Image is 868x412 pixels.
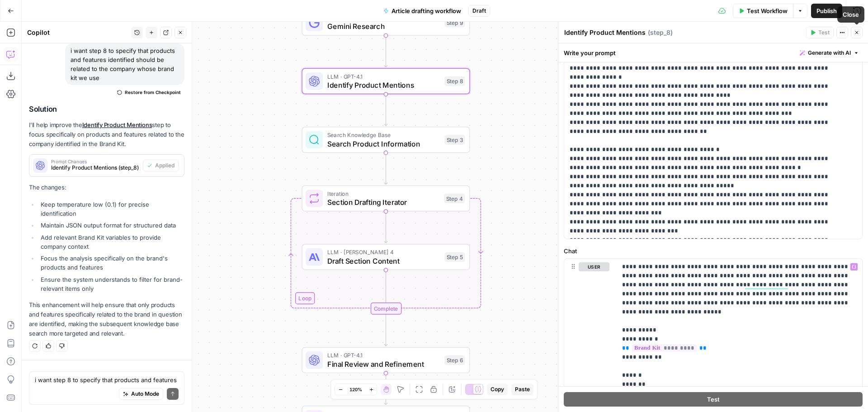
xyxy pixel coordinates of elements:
p: I'll help improve the step to focus specifically on products and features related to the company ... [29,120,184,149]
div: Step 4 [444,194,465,204]
button: Test [806,27,834,38]
span: Test [707,395,720,404]
button: Test [564,392,863,407]
div: LoopIterationSection Drafting IteratorStep 4 [302,185,470,212]
li: Maintain JSON output format for structured data [38,221,184,230]
g: Edge from step_3 to step_4 [384,153,387,185]
span: Search Product Information [327,138,440,149]
span: 120% [349,386,362,393]
li: Focus the analysis specifically on the brand's products and features [38,254,184,272]
div: Write your prompt [558,43,868,62]
div: Step 6 [444,355,465,365]
button: Applied [143,160,179,171]
span: Final Review and Refinement [327,359,440,369]
button: Restore from Checkpoint [113,87,184,98]
label: Chat [564,246,863,256]
p: This enhancement will help ensure that only products and features specifically related to the bra... [29,300,184,339]
div: LLM · Gemini 2.5 ProGemini ResearchStep 9 [302,9,470,36]
textarea: Identify Product Mentions [564,28,646,37]
span: LLM · [PERSON_NAME] 4 [327,248,440,256]
span: Copy [491,385,504,393]
div: Copilot [27,28,128,37]
div: LLM · [PERSON_NAME] 4Draft Section ContentStep 5 [302,244,470,270]
span: Test [818,28,830,37]
g: Edge from step_6 to step_7 [384,373,387,405]
button: Test Workflow [733,4,793,18]
span: Search Knowledge Base [327,131,440,139]
button: Copy [487,384,508,395]
div: Complete [370,303,401,314]
span: Test Workflow [747,6,788,15]
span: LLM · GPT-4.1 [327,351,440,360]
button: Generate with AI [796,47,863,59]
h2: Solution [29,105,184,114]
span: Article drafting workflow [392,6,461,15]
span: Gemini Research [327,21,440,32]
button: Article drafting workflow [378,4,467,18]
p: The changes: [29,183,184,192]
li: Keep temperature low (0.1) for precise identification [38,200,184,218]
span: Restore from Checkpoint [125,89,181,96]
span: Iteration [327,189,439,198]
span: Identify Product Mentions (step_8) [51,164,139,172]
div: Step 8 [444,76,465,86]
span: Prompt Changes [51,159,139,164]
span: Draft Section Content [327,256,440,266]
span: Generate with AI [808,49,851,57]
span: Identify Product Mentions [327,80,440,90]
span: Applied [155,161,175,170]
div: Search Knowledge BaseSearch Product InformationStep 3 [302,127,470,153]
button: Paste [511,384,533,395]
div: Complete [302,303,470,314]
button: Auto Mode [119,388,163,400]
li: Ensure the system understands to filter for brand-relevant items only [38,275,184,293]
button: user [579,262,609,271]
span: ( step_8 ) [648,28,673,37]
span: Auto Mode [131,390,159,398]
button: Publish [811,4,842,18]
div: Step 9 [444,18,465,28]
div: Step 3 [444,135,465,145]
span: Section Drafting Iterator [327,197,439,208]
span: Paste [515,385,530,393]
span: Publish [816,6,837,15]
a: Identify Product Mentions [82,121,152,128]
g: Edge from step_9 to step_8 [384,36,387,67]
g: Edge from step_8 to step_3 [384,94,387,126]
div: LLM · GPT-4.1Identify Product MentionsStep 8 [302,68,470,95]
div: i want step 8 to specify that products and features identified should be related to the company w... [65,43,184,85]
span: LLM · GPT-4.1 [327,72,440,81]
g: Edge from step_4-iteration-end to step_6 [384,315,387,346]
li: Add relevant Brand Kit variables to provide company context [38,233,184,251]
g: Edge from step_4 to step_5 [384,212,387,243]
span: Draft [472,7,486,15]
div: LLM · GPT-4.1Final Review and RefinementStep 6 [302,347,470,374]
div: Step 5 [444,252,465,262]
